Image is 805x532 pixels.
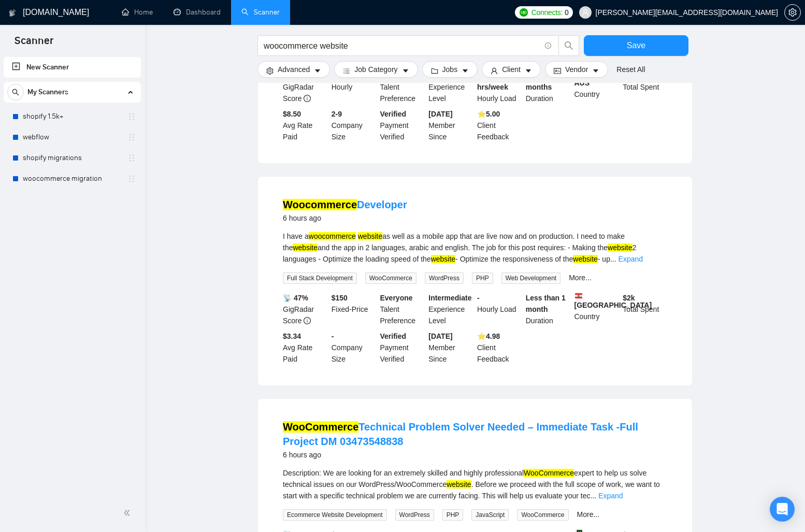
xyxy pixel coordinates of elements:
span: Full Stack Development [283,272,357,284]
mark: website [431,255,455,263]
div: Talent Preference [378,292,427,326]
span: info-circle [304,317,311,324]
mark: website [293,243,317,252]
div: Experience Level [426,70,475,104]
div: Client Feedback [475,108,524,142]
div: Talent Preference [378,70,427,104]
div: Fixed-Price [329,292,378,326]
span: ... [610,255,616,263]
a: WooCommerceTechnical Problem Solver Needed – Immediate Task -Full Project DM 03473548838 [283,421,638,447]
input: Search Freelance Jobs... [264,39,540,52]
li: My Scanners [4,82,141,189]
b: $3.34 [283,332,301,340]
div: Company Size [329,330,378,365]
a: More... [569,274,592,282]
b: Verified [380,332,407,340]
a: shopify 1.5k+ [23,106,121,127]
b: - [332,332,334,340]
b: - [477,294,480,302]
span: JavaScript [471,509,509,521]
span: Web Development [501,272,561,284]
span: folder [431,67,438,75]
img: logo [9,5,16,21]
a: Reset All [616,64,645,75]
span: bars [343,67,350,75]
span: 0 [565,7,569,18]
div: Company Size [329,108,378,142]
a: Expand [619,255,643,263]
span: search [8,89,23,96]
span: holder [127,154,136,162]
b: [DATE] [428,110,452,118]
span: ... [590,492,596,500]
a: dashboardDashboard [174,8,221,17]
img: upwork-logo.png [520,8,528,17]
span: setting [266,67,274,75]
div: Hourly Load [475,70,524,104]
span: Ecommerce Website Development [283,509,387,521]
div: Avg Rate Paid [281,108,329,142]
mark: WooCommerce [283,421,358,433]
div: Duration [524,292,572,326]
a: More... [577,510,600,519]
button: search [7,84,24,100]
div: Avg Rate Paid [281,330,329,365]
span: Jobs [442,64,458,75]
b: Less than 1 month [526,294,566,313]
span: PHP [472,272,493,284]
b: [DATE] [428,332,452,340]
span: Scanner [6,33,62,55]
span: WooCommerce [365,272,416,284]
span: user [582,9,589,16]
b: $8.50 [283,110,301,118]
b: Verified [380,110,407,118]
div: 6 hours ago [283,449,667,461]
span: Vendor [565,64,588,75]
b: ⭐️ 5.00 [477,110,500,118]
div: Total Spent [621,70,669,104]
span: PHP [442,509,464,521]
a: homeHome [122,8,153,17]
div: GigRadar Score [281,292,329,326]
a: shopify migrations [23,148,121,168]
span: My Scanners [27,82,68,103]
div: Client Feedback [475,330,524,365]
span: Client [502,64,521,75]
span: WordPress [395,509,434,521]
span: search [559,41,579,50]
div: Payment Verified [378,330,427,365]
span: caret-down [592,67,599,75]
a: woocommerce migration [23,168,121,189]
div: Duration [524,70,572,104]
button: userClientcaret-down [482,61,541,78]
a: setting [784,8,801,17]
span: caret-down [525,67,532,75]
mark: website [447,480,471,488]
div: Open Intercom Messenger [770,497,795,522]
a: New Scanner [12,57,133,78]
a: WoocommerceDeveloper [283,199,407,210]
span: caret-down [402,67,409,75]
span: user [491,67,498,75]
button: setting [784,4,801,21]
b: $ 2k [623,294,635,302]
div: Experience Level [426,292,475,326]
mark: website [358,232,382,240]
span: info-circle [304,95,311,102]
mark: website [608,243,632,252]
b: $ 150 [332,294,348,302]
span: WordPress [425,272,464,284]
button: idcardVendorcaret-down [545,61,608,78]
b: 📡 47% [283,294,308,302]
b: Everyone [380,294,413,302]
div: Member Since [426,108,475,142]
b: ⭐️ 4.98 [477,332,500,340]
mark: WooCommerce [524,469,574,477]
b: [GEOGRAPHIC_DATA] [574,292,652,309]
div: Payment Verified [378,108,427,142]
button: folderJobscaret-down [422,61,478,78]
div: 6 hours ago [283,212,407,224]
div: Country [572,292,621,326]
div: Member Since [426,330,475,365]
